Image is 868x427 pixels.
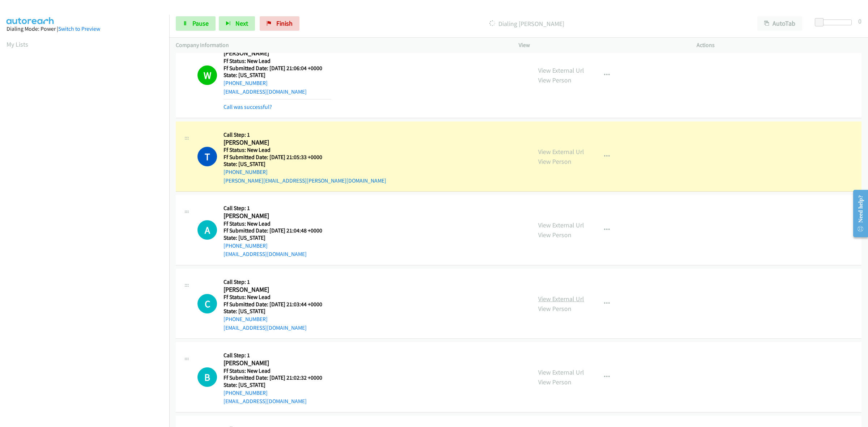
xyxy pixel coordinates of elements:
a: View External Url [538,148,584,156]
h1: T [197,147,217,166]
a: [PHONE_NUMBER] [224,168,268,175]
a: [PERSON_NAME][EMAIL_ADDRESS][PERSON_NAME][DOMAIN_NAME] [224,177,386,184]
a: View External Url [538,295,584,303]
span: Finish [276,19,293,27]
a: Call was successful? [224,103,272,110]
h5: Call Step: 1 [224,352,322,359]
div: Delay between calls (in seconds) [818,20,852,25]
h1: B [197,367,217,387]
h1: W [197,65,217,85]
a: [PHONE_NUMBER] [224,316,268,323]
iframe: Resource Center [847,185,868,242]
h5: Ff Status: New Lead [224,57,331,65]
h5: Ff Submitted Date: [DATE] 21:02:32 +0000 [224,374,322,381]
a: View Person [538,76,571,84]
div: Dialing Mode: Power | [7,25,163,33]
h5: Ff Submitted Date: [DATE] 21:04:48 +0000 [224,227,331,234]
h2: [PERSON_NAME] [224,212,331,220]
a: View Person [538,378,571,386]
h5: Ff Status: New Lead [224,294,322,301]
a: [PHONE_NUMBER] [224,80,268,86]
p: View [519,41,684,50]
h2: [PERSON_NAME] [224,286,322,294]
button: AutoTab [757,16,802,31]
h1: A [197,220,217,240]
h5: Ff Submitted Date: [DATE] 21:05:33 +0000 [224,154,386,161]
a: View Person [538,157,571,166]
a: [EMAIL_ADDRESS][DOMAIN_NAME] [224,398,307,405]
p: Dialing [PERSON_NAME] [309,19,744,29]
h2: [PERSON_NAME] [224,359,322,367]
a: View External Url [538,368,584,376]
h2: [PERSON_NAME] [224,138,331,147]
h5: Call Step: 1 [224,278,322,286]
h5: Ff Submitted Date: [DATE] 21:03:44 +0000 [224,301,322,308]
div: The call is yet to be attempted [197,294,217,313]
h5: State: [US_STATE] [224,72,331,79]
a: [EMAIL_ADDRESS][DOMAIN_NAME] [224,324,307,331]
h5: State: [US_STATE] [224,308,322,315]
a: Finish [260,16,299,31]
h5: Ff Status: New Lead [224,220,331,227]
h5: State: [US_STATE] [224,234,331,242]
a: View External Url [538,66,584,74]
h1: C [197,294,217,313]
a: Switch to Preview [58,25,100,32]
a: [EMAIL_ADDRESS][DOMAIN_NAME] [224,251,307,257]
a: [EMAIL_ADDRESS][DOMAIN_NAME] [224,88,307,95]
h5: State: [US_STATE] [224,161,386,168]
span: Next [235,19,248,27]
h5: State: [US_STATE] [224,381,322,389]
a: View External Url [538,221,584,229]
h2: [PERSON_NAME] [224,49,331,57]
a: My Lists [7,40,28,48]
a: [PHONE_NUMBER] [224,242,268,249]
h5: Call Step: 1 [224,131,386,138]
a: View Person [538,231,571,239]
iframe: Dialpad [7,56,169,399]
div: The call is yet to be attempted [197,220,217,240]
span: Pause [192,19,209,27]
h5: Ff Submitted Date: [DATE] 21:06:04 +0000 [224,65,331,72]
h5: Ff Status: New Lead [224,146,386,154]
a: View Person [538,304,571,313]
h5: Call Step: 1 [224,205,331,212]
p: Actions [697,41,861,50]
button: Next [219,16,255,31]
div: The call is yet to be attempted [197,367,217,387]
a: Pause [176,16,216,31]
p: Company Information [176,41,506,50]
h5: Ff Status: New Lead [224,367,322,375]
div: 0 [858,16,861,26]
a: [PHONE_NUMBER] [224,389,268,396]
